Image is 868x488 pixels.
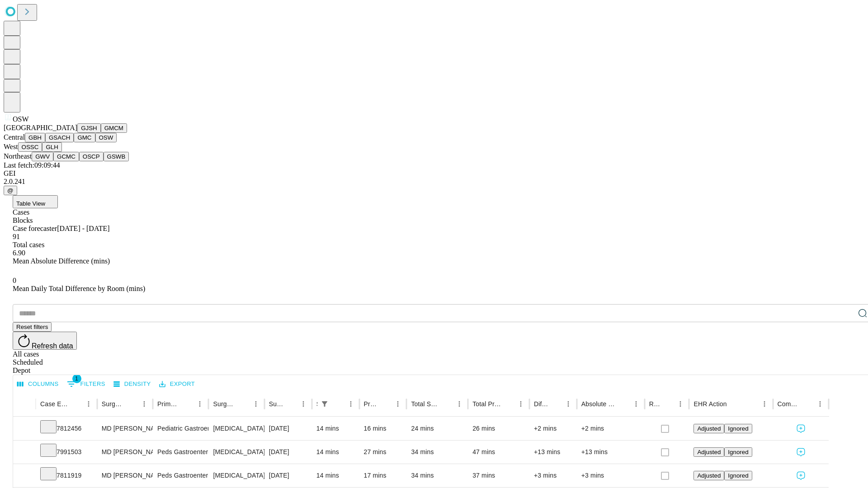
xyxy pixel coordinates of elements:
button: Sort [125,398,138,410]
span: Adjusted [697,472,721,479]
button: Menu [814,398,826,410]
span: Ignored [728,472,748,479]
div: 1 active filter [318,398,331,410]
button: Menu [193,398,206,410]
div: Predicted In Room Duration [364,400,378,408]
button: Sort [181,398,193,410]
button: Expand [18,468,31,484]
button: Show filters [318,398,331,410]
button: Menu [297,398,310,410]
div: [DATE] [269,441,307,464]
button: OSCP [79,152,104,161]
button: Adjusted [693,447,724,457]
span: Ignored [728,449,748,455]
button: Density [111,377,153,391]
div: 7811919 [40,464,93,487]
button: Sort [728,398,741,410]
button: Menu [392,398,404,410]
div: Surgery Date [269,400,283,408]
button: Sort [379,398,392,410]
span: Total cases [13,241,44,249]
button: Menu [344,398,357,410]
div: Peds Gastroenterology [157,464,204,487]
span: Case forecaster [13,225,57,232]
div: MD [PERSON_NAME] Iii [PERSON_NAME] R Md [102,464,148,487]
button: Ignored [724,424,752,433]
div: Surgeon Name [102,400,124,408]
button: Adjusted [693,471,724,480]
div: 47 mins [472,441,525,464]
span: 6.90 [13,249,25,257]
span: Adjusted [697,425,721,432]
div: 34 mins [411,441,463,464]
button: GSWB [104,152,129,161]
div: [MEDICAL_DATA] (EGD), FLEXIBLE, TRANSORAL, WITH [MEDICAL_DATA] SINGLE OR MULTIPLE [213,441,259,464]
button: Menu [82,398,95,410]
span: 1 [72,374,81,383]
div: +3 mins [534,464,572,487]
button: GBH [25,133,45,142]
div: GEI [4,169,864,178]
button: Sort [661,398,674,410]
span: 91 [13,233,20,240]
button: Reset filters [13,322,52,332]
span: Central [4,133,25,141]
button: Select columns [15,377,61,391]
button: Sort [70,398,82,410]
button: Table View [13,195,58,208]
div: 16 mins [364,417,402,440]
div: MD [PERSON_NAME] Iii [PERSON_NAME] R Md [102,441,148,464]
button: GWV [32,152,53,161]
div: +13 mins [581,441,640,464]
button: Menu [514,398,527,410]
span: Reset filters [16,324,48,330]
button: Ignored [724,447,752,457]
button: @ [4,186,17,195]
div: MD [PERSON_NAME] Iii [PERSON_NAME] R Md [102,417,148,440]
button: Sort [332,398,344,410]
div: 17 mins [364,464,402,487]
div: 7991503 [40,441,93,464]
button: GLH [42,142,61,152]
button: Sort [549,398,562,410]
button: Sort [617,398,630,410]
div: 14 mins [316,417,355,440]
div: +3 mins [581,464,640,487]
div: 34 mins [411,464,463,487]
div: Pediatric Gastroenterology [157,417,204,440]
div: [DATE] [269,417,307,440]
button: Ignored [724,471,752,480]
div: 14 mins [316,441,355,464]
div: 7812456 [40,417,93,440]
button: OSW [95,133,117,142]
div: 2.0.241 [4,178,864,186]
div: [MEDICAL_DATA] (EGD), FLEXIBLE, TRANSORAL, WITH [MEDICAL_DATA] SINGLE OR MULTIPLE [213,464,259,487]
button: Sort [284,398,297,410]
span: Refresh data [32,342,73,350]
button: Menu [674,398,687,410]
div: Difference [534,400,548,408]
span: 0 [13,277,16,284]
button: Sort [440,398,453,410]
div: Case Epic Id [40,400,69,408]
span: Mean Daily Total Difference by Room (mins) [13,285,145,292]
button: Menu [250,398,262,410]
div: 27 mins [364,441,402,464]
span: OSW [13,115,29,123]
span: Ignored [728,425,748,432]
button: Expand [18,421,31,437]
span: Mean Absolute Difference (mins) [13,257,110,265]
div: 37 mins [472,464,525,487]
div: +2 mins [581,417,640,440]
button: Menu [138,398,151,410]
button: Show filters [65,377,108,391]
span: Northeast [4,152,32,160]
button: GJSH [77,123,101,133]
button: Sort [801,398,814,410]
button: GSACH [45,133,74,142]
span: Last fetch: 09:09:44 [4,161,60,169]
button: GCMC [53,152,79,161]
button: Menu [758,398,771,410]
span: [GEOGRAPHIC_DATA] [4,124,77,131]
span: Adjusted [697,449,721,455]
